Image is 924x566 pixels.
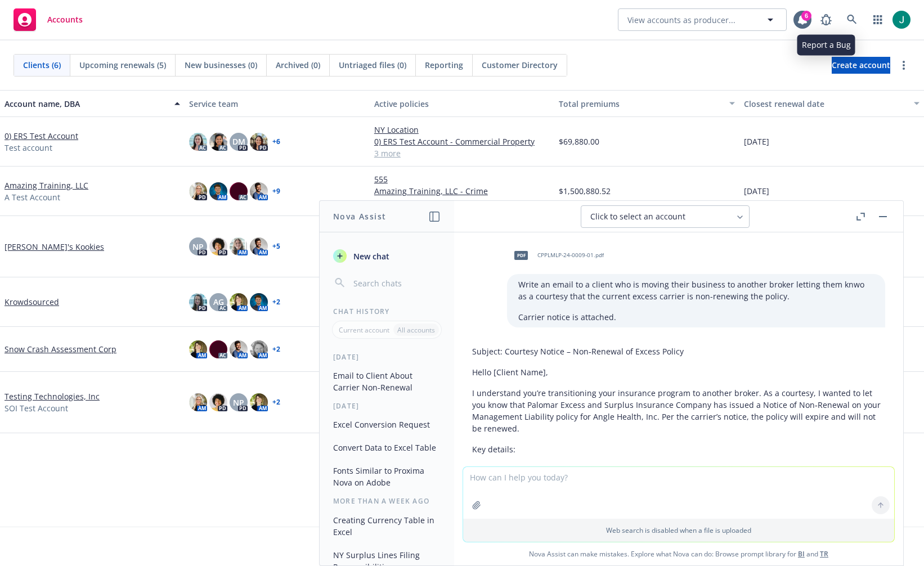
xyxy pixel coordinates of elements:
[185,90,369,117] button: Service team
[514,251,528,259] span: pdf
[276,59,320,71] span: Archived (0)
[482,59,558,71] span: Customer Directory
[590,211,685,222] span: Click to select an account
[374,147,550,159] a: 3 more
[798,549,805,559] a: BI
[374,173,550,185] a: 555
[472,387,885,434] p: I understand you’re transitioning your insurance program to another broker. As a courtesy, I want...
[374,197,550,209] a: 25 more
[209,182,227,200] img: photo
[189,393,207,411] img: photo
[9,4,87,35] a: Accounts
[250,133,268,151] img: photo
[320,401,454,411] div: [DATE]
[329,415,445,434] button: Excel Conversion Request
[230,237,248,255] img: photo
[518,311,874,323] p: Carrier notice is attached.
[272,188,280,195] a: + 9
[320,496,454,506] div: More than a week ago
[5,390,100,402] a: Testing Technologies, Inc
[5,343,116,355] a: Snow Crash Assessment Corp
[472,443,885,455] p: Key details:
[459,542,899,565] span: Nova Assist can make mistakes. Explore what Nova can do: Browse prompt library for and
[230,182,248,200] img: photo
[250,340,268,358] img: photo
[5,142,52,154] span: Test account
[189,98,365,110] div: Service team
[189,133,207,151] img: photo
[739,90,924,117] button: Closest renewal date
[374,124,550,136] a: NY Location
[339,325,389,335] p: Current account
[339,59,406,71] span: Untriaged files (0)
[233,397,244,408] span: NP
[47,15,83,24] span: Accounts
[374,185,550,197] a: Amazing Training, LLC - Crime
[329,511,445,541] button: Creating Currency Table in Excel
[397,325,435,335] p: All accounts
[23,59,61,71] span: Clients (6)
[581,205,750,228] button: Click to select an account
[744,98,907,110] div: Closest renewal date
[892,11,910,29] img: photo
[5,179,88,191] a: Amazing Training, LLC
[250,237,268,255] img: photo
[333,210,386,222] h1: Nova Assist
[554,90,739,117] button: Total premiums
[507,241,606,269] div: pdfCPPLMLP-24-0009-01.pdf
[250,182,268,200] img: photo
[189,293,207,311] img: photo
[744,136,769,147] span: [DATE]
[559,98,722,110] div: Total premiums
[209,340,227,358] img: photo
[470,525,887,535] p: Web search is disabled when a file is uploaded
[744,185,769,197] span: [DATE]
[841,8,863,31] a: Search
[559,136,599,147] span: $69,880.00
[272,299,280,306] a: + 2
[481,464,885,480] li: Carrier: Palomar Excess and Surplus Insurance Company
[209,237,227,255] img: photo
[425,59,463,71] span: Reporting
[370,90,554,117] button: Active policies
[832,55,890,76] span: Create account
[250,393,268,411] img: photo
[320,307,454,316] div: Chat History
[820,549,828,559] a: TR
[374,136,550,147] a: 0) ERS Test Account - Commercial Property
[801,11,811,21] div: 6
[559,185,611,197] span: $1,500,880.52
[374,98,550,110] div: Active policies
[320,352,454,362] div: [DATE]
[79,59,166,71] span: Upcoming renewals (5)
[5,191,60,203] span: A Test Account
[189,340,207,358] img: photo
[897,59,910,72] a: more
[867,8,889,31] a: Switch app
[5,98,168,110] div: Account name, DBA
[232,136,245,147] span: DM
[185,59,257,71] span: New businesses (0)
[5,241,104,253] a: [PERSON_NAME]'s Kookies
[627,14,735,26] span: View accounts as producer...
[329,438,445,457] button: Convert Data to Excel Table
[213,296,224,308] span: AG
[329,366,445,397] button: Email to Client About Carrier Non-Renewal
[272,138,280,145] a: + 6
[209,393,227,411] img: photo
[272,346,280,353] a: + 2
[5,130,78,142] a: 0) ERS Test Account
[250,293,268,311] img: photo
[537,251,604,259] span: CPPLMLP-24-0009-01.pdf
[5,296,59,308] a: Krowdsourced
[518,278,874,302] p: Write an email to a client who is moving their business to another broker letting them knwo as a ...
[192,241,204,253] span: NP
[230,293,248,311] img: photo
[329,461,445,492] button: Fonts Similar to Proxima Nova on Adobe
[272,399,280,406] a: + 2
[351,250,389,262] span: New chat
[5,402,68,414] span: SOI Test Account
[230,340,248,358] img: photo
